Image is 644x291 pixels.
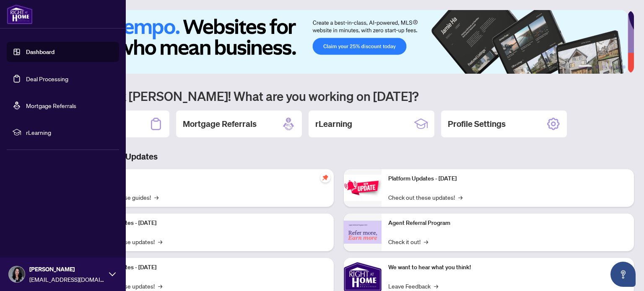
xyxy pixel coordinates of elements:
[388,174,627,183] p: Platform Updates - [DATE]
[595,65,599,69] button: 2
[88,219,327,228] p: Platform Updates - [DATE]
[388,219,627,228] p: Agent Referral Program
[9,266,25,282] img: Profile Icon
[44,10,628,74] img: Slide 0
[602,65,605,69] button: 3
[158,237,162,246] span: →
[388,281,438,291] a: Leave Feedback→
[154,193,158,202] span: →
[158,281,162,291] span: →
[88,263,327,272] p: Platform Updates - [DATE]
[434,281,438,291] span: →
[26,48,55,56] a: Dashboard
[320,173,330,183] span: pushpin
[88,174,327,183] p: Self-Help
[44,151,634,162] h3: Brokerage & Industry Updates
[579,65,592,69] button: 1
[315,118,352,130] h2: rLearning
[388,263,627,272] p: We want to hear what you think!
[183,118,257,130] h2: Mortgage Referrals
[26,128,113,137] span: rLearning
[26,75,68,82] a: Deal Processing
[622,65,626,69] button: 6
[458,193,462,202] span: →
[424,237,428,246] span: →
[26,102,76,109] a: Mortgage Referrals
[344,175,382,201] img: Platform Updates - June 23, 2025
[44,88,634,104] h1: Welcome back [PERSON_NAME]! What are you working on [DATE]?
[615,65,619,69] button: 5
[448,118,506,130] h2: Profile Settings
[610,262,636,287] button: Open asap
[388,237,428,246] a: Check it out!→
[344,221,382,244] img: Agent Referral Program
[29,275,105,284] span: [EMAIL_ADDRESS][DOMAIN_NAME]
[609,65,612,69] button: 4
[7,4,33,24] img: logo
[388,193,462,202] a: Check out these updates!→
[29,265,105,274] span: [PERSON_NAME]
